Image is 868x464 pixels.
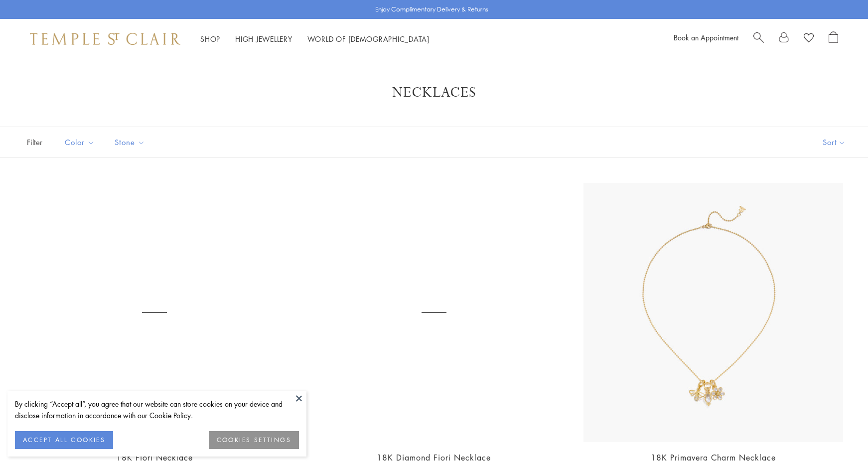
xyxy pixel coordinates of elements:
[753,31,764,46] a: Search
[200,33,430,45] nav: Main navigation
[818,417,858,454] iframe: Gorgias live chat messenger
[804,31,814,46] a: View Wishlist
[107,131,152,154] button: Stone
[15,398,299,421] div: By clicking “Accept all”, you agree that our website can store cookies on your device and disclos...
[377,452,491,463] a: 18K Diamond Fiori Necklace
[110,136,152,149] span: Stone
[116,452,193,463] a: 18K Fiori Necklace
[60,136,102,149] span: Color
[583,183,843,443] img: NCH-E7BEEFIORBM
[25,183,285,443] a: 18K Fiori Necklace
[304,183,564,443] a: N31810-FIORI
[30,33,180,45] img: Temple St. Clair
[375,4,488,14] p: Enjoy Complimentary Delivery & Returns
[651,452,776,463] a: 18K Primavera Charm Necklace
[674,32,738,42] a: Book an Appointment
[200,34,220,44] a: ShopShop
[15,431,113,449] button: ACCEPT ALL COOKIES
[800,127,868,157] button: Show sort by
[57,131,102,154] button: Color
[307,34,430,44] a: World of [DEMOGRAPHIC_DATA]World of [DEMOGRAPHIC_DATA]
[40,84,828,102] h1: Necklaces
[829,31,838,46] a: Open Shopping Bag
[235,34,292,44] a: High JewelleryHigh Jewellery
[209,431,299,449] button: COOKIES SETTINGS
